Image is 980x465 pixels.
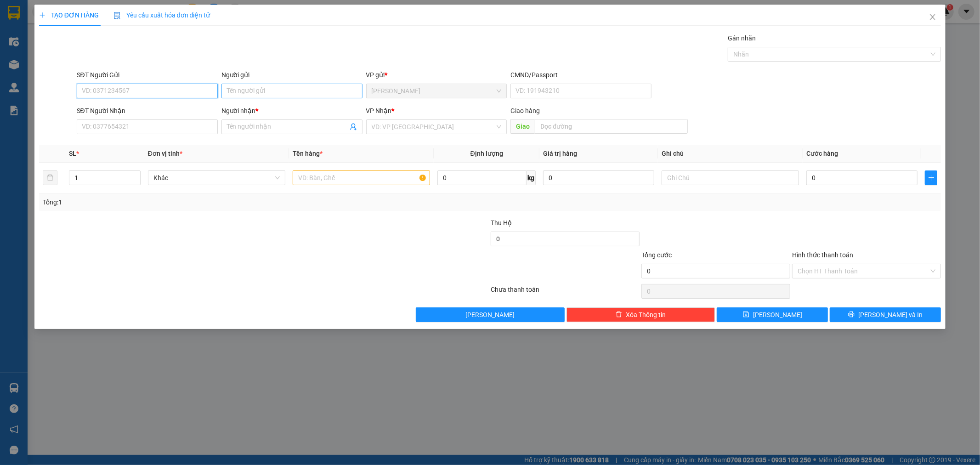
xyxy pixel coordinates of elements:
div: SĐT Người Gửi [77,70,218,80]
button: delete [43,170,57,185]
span: [PERSON_NAME] [753,310,802,320]
span: Tổng cước [641,251,672,259]
span: Thu Hộ [491,219,512,227]
span: [PERSON_NAME] [465,310,515,320]
div: Tổng: 1 [43,197,378,207]
span: Giao hàng [510,107,540,114]
span: delete [616,311,622,318]
span: Khác [153,171,280,185]
input: VD: Bàn, Ghế [293,170,430,185]
input: Ghi Chú [662,170,799,185]
div: Người gửi [221,70,363,80]
span: Cước hàng [806,150,838,157]
input: Dọc đường [535,119,688,134]
span: VP Nhận [366,107,392,114]
label: Gán nhãn [728,34,756,42]
span: close [929,13,936,21]
label: Hình thức thanh toán [792,251,853,259]
span: plus [39,12,45,18]
span: Giao [510,119,535,134]
span: SL [69,150,76,157]
button: printer[PERSON_NAME] và In [830,307,941,322]
span: Yêu cầu xuất hóa đơn điện tử [113,11,210,19]
button: [PERSON_NAME] [416,307,565,322]
input: 0 [543,170,654,185]
span: Đơn vị tính [148,150,182,157]
span: Lê Hồng Phong [372,84,502,98]
button: save[PERSON_NAME] [717,307,828,322]
div: SĐT Người Nhận [77,106,218,116]
div: Người nhận [221,106,363,116]
span: printer [848,311,855,318]
div: VP gửi [366,70,507,80]
span: Xóa Thông tin [626,310,666,320]
button: deleteXóa Thông tin [566,307,715,322]
th: Ghi chú [658,145,803,163]
span: [PERSON_NAME] và In [858,310,923,320]
span: TẠO ĐƠN HÀNG [39,11,99,19]
span: kg [527,170,536,185]
div: Chưa thanh toán [490,284,641,301]
span: user-add [350,123,357,130]
button: plus [925,170,937,185]
span: plus [925,174,937,181]
button: Close [920,5,946,30]
span: Tên hàng [293,150,323,157]
span: Định lượng [470,150,503,157]
span: save [743,311,749,318]
span: Giá trị hàng [543,150,577,157]
div: CMND/Passport [510,70,651,80]
img: icon [113,12,121,19]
